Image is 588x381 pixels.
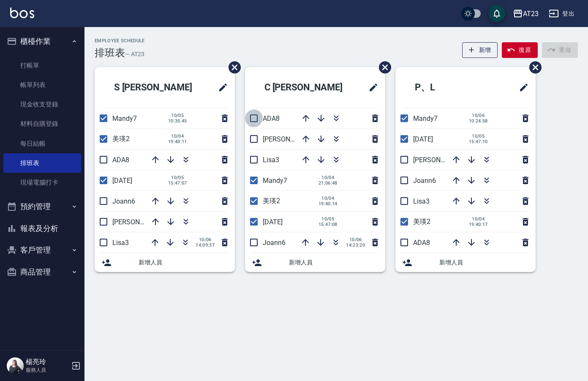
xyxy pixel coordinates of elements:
a: 現金收支登錄 [3,95,81,114]
button: 客戶管理 [3,239,81,261]
span: 刪除班表 [523,55,543,80]
span: 14:09:37 [196,242,215,248]
span: 19:40:11 [168,139,187,144]
span: 刪除班表 [373,55,392,80]
span: Joann6 [263,239,286,247]
span: 美瑛2 [263,197,280,205]
span: [PERSON_NAME]19 [413,156,471,164]
span: 10/04 [318,196,338,201]
span: ADA8 [413,239,430,247]
span: 10/06 [196,237,215,242]
button: 報表及分析 [3,218,81,239]
span: 10/04 [168,133,187,139]
button: 新增 [462,42,498,58]
span: 10:24:58 [469,118,488,124]
h2: S [PERSON_NAME] [101,72,207,103]
div: 新增人員 [95,253,235,272]
h3: 排班表 [95,47,125,59]
span: 新增人員 [289,258,378,267]
span: 10/04 [469,216,488,222]
span: 修改班表的標題 [363,77,378,98]
span: Lisa3 [413,197,430,205]
span: 10:35:45 [168,118,187,124]
button: save [488,5,505,22]
span: Joann6 [112,197,135,205]
button: AT23 [509,5,542,22]
span: Mandy7 [413,114,438,122]
span: [DATE] [263,218,283,226]
span: [PERSON_NAME]19 [112,218,171,226]
span: 15:47:07 [168,180,187,186]
span: 10/05 [318,216,338,222]
button: 商品管理 [3,261,81,283]
h2: Employee Schedule [95,38,145,44]
span: Lisa3 [263,156,279,164]
span: [DATE] [413,135,433,143]
span: 美瑛2 [112,135,130,143]
span: Lisa3 [112,239,129,247]
h6: — AT23 [125,50,144,59]
span: Mandy7 [263,177,287,185]
span: 新增人員 [139,258,228,267]
span: 修改班表的標題 [213,77,228,98]
a: 打帳單 [3,56,81,75]
span: 15:47:08 [318,222,338,227]
span: 19:40:17 [469,222,488,227]
img: Logo [10,8,34,18]
span: 19:40:14 [318,201,338,207]
span: 10/05 [168,175,187,180]
span: ADA8 [263,114,280,122]
a: 材料自購登錄 [3,114,81,133]
button: 復原 [502,42,538,58]
h5: 楊亮玲 [26,358,69,366]
span: [DATE] [112,177,132,185]
span: 10/06 [346,237,365,242]
span: 美瑛2 [413,218,430,226]
img: Person [7,357,24,374]
span: 新增人員 [439,258,529,267]
h2: P、L [402,72,481,103]
span: 修改班表的標題 [514,77,529,98]
button: 登出 [545,6,578,22]
span: 10/05 [168,113,187,118]
span: 刪除班表 [222,55,242,80]
div: AT23 [523,8,539,19]
button: 櫃檯作業 [3,30,81,52]
div: 新增人員 [245,253,385,272]
span: 10/04 [318,175,338,180]
span: 10/06 [469,113,488,118]
span: Mandy7 [112,114,137,122]
a: 每日結帳 [3,134,81,153]
span: 14:23:20 [346,242,365,248]
span: 21:06:48 [318,180,338,186]
span: ADA8 [112,156,129,164]
p: 服務人員 [26,366,69,374]
h2: C [PERSON_NAME] [252,72,357,103]
a: 排班表 [3,153,81,173]
button: 預約管理 [3,196,81,218]
a: 現場電腦打卡 [3,173,81,192]
span: [PERSON_NAME]19 [263,135,321,143]
span: Joann6 [413,177,436,185]
a: 帳單列表 [3,75,81,95]
div: 新增人員 [395,253,536,272]
span: 10/05 [469,133,488,139]
span: 15:47:10 [469,139,488,144]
